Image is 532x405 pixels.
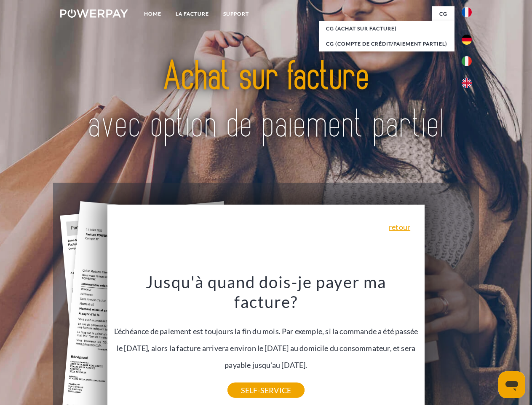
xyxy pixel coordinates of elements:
[462,78,472,88] img: en
[462,56,472,66] img: it
[112,272,420,390] div: L'échéance de paiement est toujours la fin du mois. Par exemple, si la commande a été passée le [...
[216,6,256,22] a: Support
[319,21,454,36] a: CG (achat sur facture)
[319,36,454,51] a: CG (Compte de crédit/paiement partiel)
[462,35,472,45] img: de
[80,40,452,162] img: title-powerpay_fr.svg
[227,383,305,398] a: SELF-SERVICE
[112,272,420,312] h3: Jusqu'à quand dois-je payer ma facture?
[60,9,128,18] img: logo-powerpay-white.svg
[462,7,472,17] img: fr
[389,223,410,231] a: retour
[137,6,168,22] a: Home
[432,6,454,22] a: CG
[168,6,216,22] a: LA FACTURE
[498,371,525,398] iframe: Bouton de lancement de la fenêtre de messagerie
